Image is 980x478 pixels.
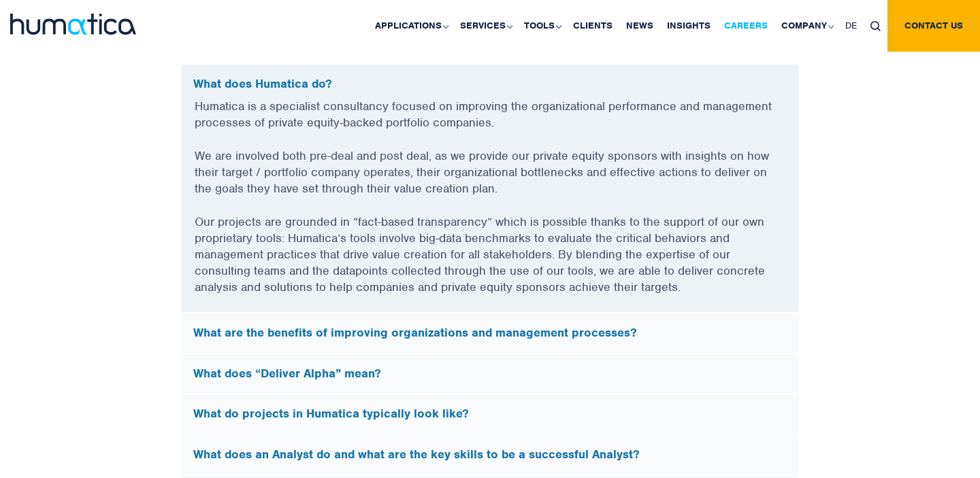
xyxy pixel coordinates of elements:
h5: What do projects in Humatica typically look like? [193,407,787,422]
span: DE [845,20,857,31]
p: We are involved both pre-deal and post deal, as we provide our private equity sponsors with insig... [195,148,785,214]
h5: What does “Deliver Alpha” mean? [193,366,787,381]
h5: What does an Analyst do and what are the key skills to be a successful Analyst? [193,447,787,462]
img: search_icon [870,21,881,31]
img: logo [10,14,136,35]
p: Humatica is a specialist consultancy focused on improving the organizational performance and mana... [195,98,785,148]
h5: What does Humatica do? [193,77,787,92]
p: Our projects are grounded in “fact-based transparency” which is possible thanks to the support of... [195,214,785,312]
h5: What are the benefits of improving organizations and management processes? [193,326,787,341]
